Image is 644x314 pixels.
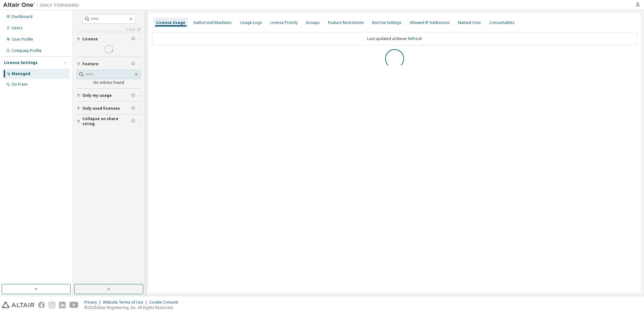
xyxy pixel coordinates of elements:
span: Feature [82,61,98,67]
div: Borrow Settings [372,20,402,25]
span: Clear filter [131,119,135,124]
div: Authorized Machines [194,20,232,25]
div: Groups [306,20,320,25]
button: Collapse on share string [77,114,141,128]
div: Company Profile [12,48,42,53]
span: License [82,37,98,42]
div: License Usage [156,20,185,25]
img: facebook.svg [38,302,45,308]
div: Users [12,26,23,31]
div: Allowed IP Addresses [410,20,450,25]
span: Clear filter [131,61,135,67]
button: License [77,32,141,46]
div: License Settings [4,60,38,65]
img: linkedin.svg [59,302,66,308]
span: Clear filter [131,93,135,98]
div: Feature Restrictions [328,20,364,25]
button: Feature [77,57,141,71]
img: altair_logo.svg [2,302,34,308]
a: Refresh [408,36,422,41]
div: Consumables [489,20,515,25]
div: Dashboard [12,14,33,19]
span: Collapse on share string [82,116,131,126]
div: User Profile [12,37,33,42]
span: Only used licenses [82,106,120,111]
div: Usage Logs [240,20,262,25]
img: instagram.svg [49,302,55,308]
span: Only my usage [82,93,112,98]
img: Altair One [3,2,82,8]
div: Website Terms of Use [103,300,149,305]
p: © 2025 Altair Engineering, Inc. All Rights Reserved. [84,305,182,310]
a: Clear all [77,27,141,32]
button: Only my usage [77,89,141,102]
div: Last updated at: Never [152,32,637,45]
span: Clear filter [131,106,135,111]
div: On Prem [12,82,27,87]
button: Only used licenses [77,102,141,115]
div: Cookie Consent [149,300,182,305]
span: Clear filter [131,37,135,42]
img: youtube.svg [69,302,79,308]
div: Named User [458,20,481,25]
div: Privacy [84,300,103,305]
div: License Priority [270,20,298,25]
div: No entries found [77,80,141,85]
div: Managed [12,71,30,76]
